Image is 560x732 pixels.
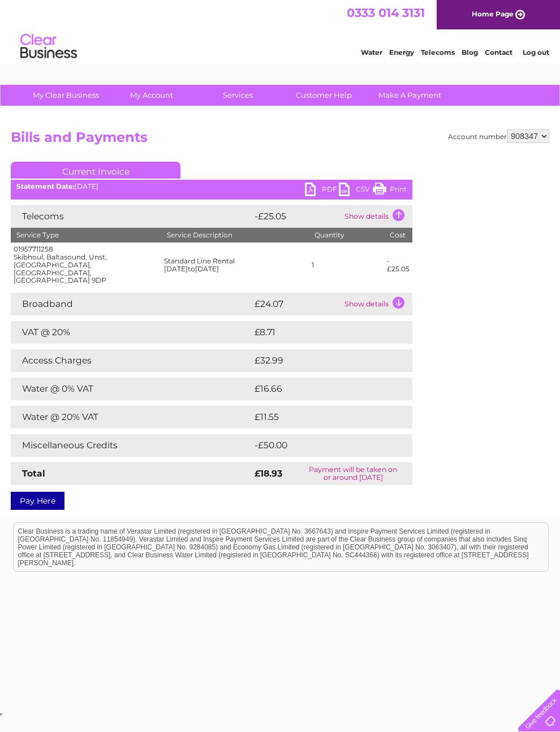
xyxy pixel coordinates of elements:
[309,228,384,242] th: Quantity
[14,6,548,55] div: Clear Business is a trading name of Verastar Limited (registered in [GEOGRAPHIC_DATA] No. 3667643...
[305,183,339,199] a: PDF
[252,406,387,428] td: £11.55
[448,129,549,143] div: Account number
[339,183,373,199] a: CSV
[384,228,412,242] th: Cost
[252,434,392,457] td: -£50.00
[11,406,252,428] td: Water @ 20% VAT
[11,162,180,179] a: Current Invoice
[373,183,407,199] a: Print
[11,492,64,510] a: Pay Here
[191,85,285,106] a: Services
[462,48,478,57] a: Blog
[22,468,45,479] strong: Total
[384,242,412,287] td: -£25.05
[11,205,252,228] td: Telecoms
[161,228,309,242] th: Service Description
[11,129,549,151] h2: Bills and Payments
[342,293,412,315] td: Show details
[252,321,384,344] td: £8.71
[255,468,282,479] strong: £18.93
[252,378,389,400] td: £16.66
[11,183,412,190] div: [DATE]
[11,293,252,315] td: Broadband
[363,85,456,106] a: Make A Payment
[277,85,371,106] a: Customer Help
[19,85,113,106] a: My Clear Business
[11,434,252,457] td: Miscellaneous Credits
[294,462,412,485] td: Payment will be taken on or around [DATE]
[421,48,455,57] a: Telecoms
[347,6,425,20] a: 0333 014 3131
[14,245,158,284] div: 01957711258 Skibhoul, Baltasound, Unst, [GEOGRAPHIC_DATA], [GEOGRAPHIC_DATA], [GEOGRAPHIC_DATA] 9DP
[11,378,252,400] td: Water @ 0% VAT
[105,85,199,106] a: My Account
[161,242,309,287] td: Standard Line Rental [DATE] [DATE]
[309,242,384,287] td: 1
[485,48,512,57] a: Contact
[11,228,161,242] th: Service Type
[11,321,252,344] td: VAT @ 20%
[11,349,252,372] td: Access Charges
[252,293,342,315] td: £24.07
[252,349,390,372] td: £32.99
[20,29,77,64] img: logo.png
[252,205,342,228] td: -£25.05
[16,182,75,190] b: Statement Date:
[361,48,382,57] a: Water
[389,48,414,57] a: Energy
[188,265,195,273] span: to
[342,205,412,228] td: Show details
[523,48,549,57] a: Log out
